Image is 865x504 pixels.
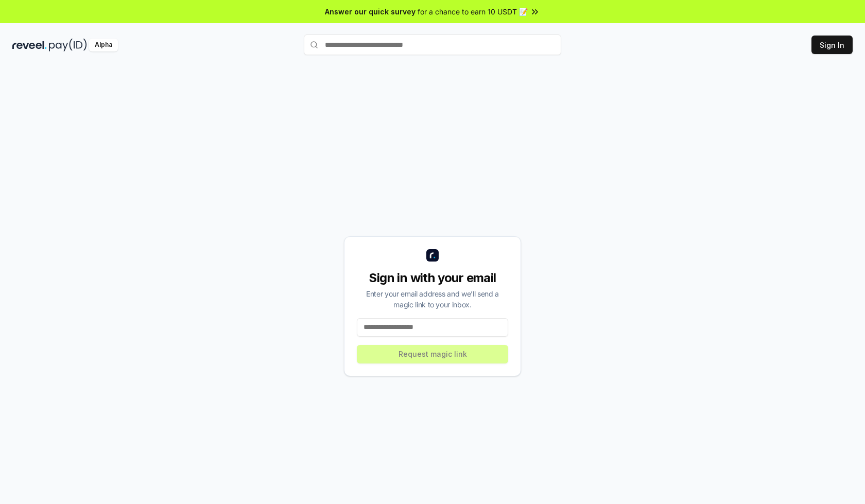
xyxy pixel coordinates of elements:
[325,6,416,17] span: Answer our quick survey
[426,249,439,262] img: logo_small
[418,6,528,17] span: for a chance to earn 10 USDT 📝
[357,288,508,310] div: Enter your email address and we’ll send a magic link to your inbox.
[357,270,508,286] div: Sign in with your email
[811,36,853,54] button: Sign In
[49,39,87,51] img: pay_id
[89,39,118,51] div: Alpha
[12,39,47,51] img: reveel_dark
